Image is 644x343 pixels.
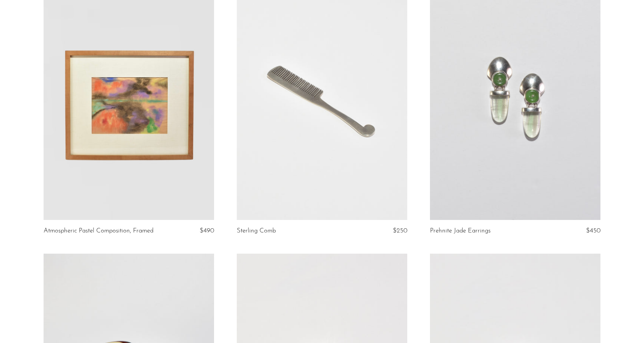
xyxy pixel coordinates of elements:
[393,228,407,234] span: $250
[200,228,214,234] span: $490
[237,228,276,234] a: Sterling Comb
[586,228,600,234] span: $450
[430,228,491,234] a: Prehnite Jade Earrings
[44,228,153,234] a: Atmospheric Pastel Composition, Framed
